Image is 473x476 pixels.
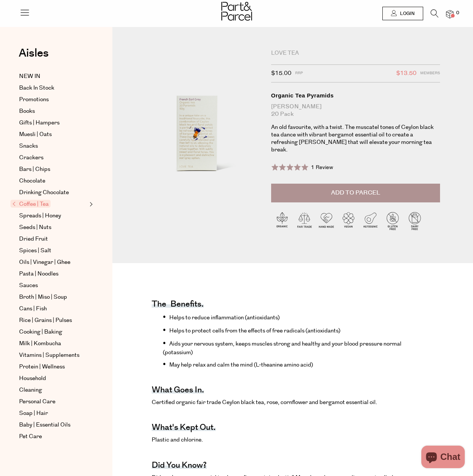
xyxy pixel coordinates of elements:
[420,69,440,78] span: Members
[404,210,426,232] img: P_P-ICONS-Live_Bec_V11_Dairy_Free.svg
[19,432,87,441] a: Pet Care
[19,118,87,127] a: Gifts | Hampers
[19,269,58,278] span: Pasta | Noodles
[19,211,61,220] span: Spreads | Honey
[19,409,87,418] a: Soap | Hair
[19,269,87,278] a: Pasta | Noodles
[12,200,87,209] a: Coffee | Tea
[19,223,87,232] a: Seeds | Nuts
[19,316,72,325] span: Rice | Grains | Pulses
[19,293,67,302] span: Broth | Miso | Soup
[19,258,70,267] span: Oils | Vinegar | Ghee
[10,200,51,208] span: Coffee | Tea
[19,386,42,395] span: Cleaning
[19,211,87,220] a: Spreads | Honey
[19,281,38,290] span: Sauces
[152,426,216,431] h4: What's kept out.
[360,210,382,232] img: P_P-ICONS-Live_Bec_V11_Ketogenic.svg
[19,304,87,313] a: Cans | Fish
[152,302,204,308] h4: The benefits.
[337,210,360,232] img: P_P-ICONS-Live_Bec_V11_Vegan.svg
[271,69,291,78] span: $15.00
[19,48,49,66] a: Aisles
[419,446,467,470] inbox-online-store-chat: Shopify online store chat
[19,142,87,151] a: Snacks
[152,464,207,469] h4: Did you know?
[19,374,46,383] span: Household
[163,325,413,335] li: Helps to protect cells from the effects of free radicals (antioxidants)
[19,281,87,290] a: Sauces
[19,153,87,162] a: Crackers
[19,246,51,255] span: Spices | Salt
[271,103,440,118] div: [PERSON_NAME] 20 pack
[19,421,70,430] span: Baby | Essential Oils
[19,130,87,139] a: Muesli | Oats
[152,435,413,445] p: Plastic and chlorine.
[19,235,87,244] a: Dried Fruit
[19,328,62,337] span: Cooking | Baking
[19,362,87,371] a: Protein | Wellness
[19,130,52,139] span: Muesli | Oats
[19,362,65,371] span: Protein | Wellness
[19,118,60,127] span: Gifts | Hampers
[19,95,87,104] a: Promotions
[19,153,43,162] span: Crackers
[19,409,48,418] span: Soap | Hair
[19,293,87,302] a: Broth | Miso | Soup
[19,432,42,441] span: Pet Care
[19,316,87,325] a: Rice | Grains | Pulses
[19,72,40,81] span: NEW IN
[19,95,49,104] span: Promotions
[19,351,87,360] a: Vitamins | Supplements
[19,84,54,93] span: Back In Stock
[271,124,440,154] p: An old favourite, with a twist. The muscatel tones of Ceylon black tea dance with vibrant bergamo...
[446,10,454,18] a: 0
[19,165,50,174] span: Bars | Chips
[19,235,48,244] span: Dried Fruit
[382,7,423,20] a: Login
[19,188,69,197] span: Drinking Chocolate
[271,92,440,99] div: Organic Tea Pyramids
[19,397,55,406] span: Personal Care
[19,45,49,61] span: Aisles
[19,142,38,151] span: Snacks
[19,374,87,383] a: Household
[19,107,35,116] span: Books
[88,200,93,209] button: Expand/Collapse Coffee | Tea
[454,10,461,16] span: 0
[331,189,380,197] span: Add to Parcel
[19,351,79,360] span: Vitamins | Supplements
[163,338,413,356] li: Aids your nervous system, keeps muscles strong and healthy and your blood pressure normal (potass...
[19,386,87,395] a: Cleaning
[19,165,87,174] a: Bars | Chips
[163,312,413,322] li: Helps to reduce inflammation (antioxidants)
[152,388,204,394] h4: What goes in.
[221,2,252,21] img: Part&Parcel
[19,72,87,81] a: NEW IN
[311,164,333,171] span: 1 Review
[271,210,293,232] img: P_P-ICONS-Live_Bec_V11_Organic.svg
[398,10,415,17] span: Login
[19,397,87,406] a: Personal Care
[19,246,87,255] a: Spices | Salt
[19,304,47,313] span: Cans | Fish
[396,69,416,78] span: $13.50
[19,107,87,116] a: Books
[19,258,87,267] a: Oils | Vinegar | Ghee
[152,398,413,407] p: Certified organic fair trade Ceylon black tea, rose, cornflower and bergamot essential oil.
[382,210,404,232] img: P_P-ICONS-Live_Bec_V11_Gluten_Free.svg
[135,49,260,197] img: Organic Tea Pyramids
[163,359,413,370] li: May help relax and calm the mind (L-theanine amino acid)
[293,210,315,232] img: P_P-ICONS-Live_Bec_V11_Fair_Trade.svg
[19,328,87,337] a: Cooking | Baking
[271,49,440,57] div: Love Tea
[19,177,87,186] a: Chocolate
[19,223,51,232] span: Seeds | Nuts
[19,421,87,430] a: Baby | Essential Oils
[315,210,337,232] img: P_P-ICONS-Live_Bec_V11_Handmade.svg
[19,339,87,348] a: Milk | Kombucha
[19,84,87,93] a: Back In Stock
[295,69,303,78] span: RRP
[19,188,87,197] a: Drinking Chocolate
[19,177,45,186] span: Chocolate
